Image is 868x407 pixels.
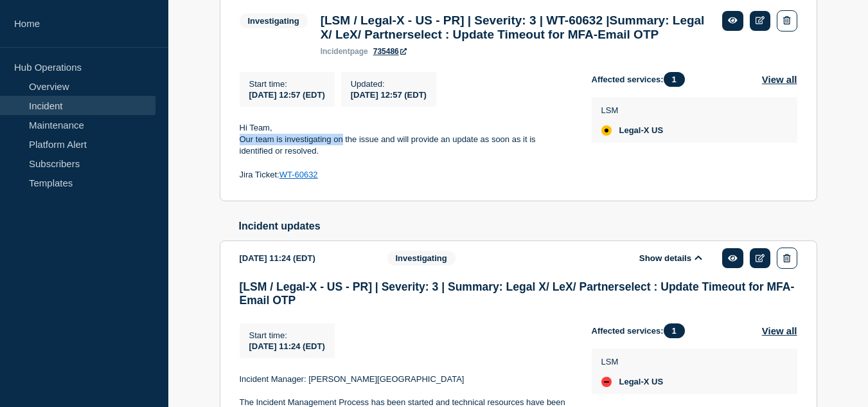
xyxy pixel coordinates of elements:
[619,125,664,136] span: Legal-X US
[239,221,817,232] h2: Incident updates
[249,79,325,89] p: Start time :
[619,377,664,387] span: Legal-X US
[592,72,691,87] span: Affected services:
[249,341,325,351] span: [DATE] 11:24 (EDT)
[249,330,325,340] p: Start time :
[240,122,571,134] p: Hi Team,
[601,357,664,366] p: LSM
[762,323,797,338] button: View all
[240,169,571,181] p: Jira Ticket:
[664,72,685,87] span: 1
[249,90,325,100] span: [DATE] 12:57 (EDT)
[240,374,571,385] p: Incident Manager: [PERSON_NAME][GEOGRAPHIC_DATA]
[601,105,664,115] p: LSM
[321,47,350,56] span: incident
[240,248,368,269] div: [DATE] 11:24 (EDT)
[387,251,456,266] span: Investigating
[351,79,427,89] p: Updated :
[240,280,797,307] h3: [LSM / Legal-X - US - PR] | Severity: 3 | Summary: Legal X/ LeX/ Partnerselect : Update Timeout f...
[240,134,571,158] p: Our team is investigating on the issue and will provide an update as soon as it is identified or ...
[601,377,612,387] div: down
[240,14,308,28] span: Investigating
[373,47,407,56] a: 735486
[664,323,685,338] span: 1
[321,47,368,56] p: page
[601,125,612,136] div: affected
[321,14,709,42] h3: [LSM / Legal-X - US - PR] | Severity: 3 | WT-60632 |Summary: Legal X/ LeX/ Partnerselect : Update...
[762,72,797,87] button: View all
[279,170,318,179] a: WT-60632
[351,89,427,100] div: [DATE] 12:57 (EDT)
[635,253,706,264] button: Show details
[592,323,691,338] span: Affected services:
